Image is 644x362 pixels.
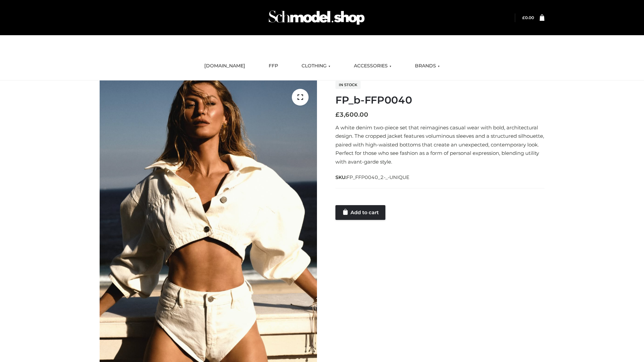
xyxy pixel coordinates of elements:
bdi: 3,600.00 [335,111,368,118]
a: £0.00 [522,15,534,20]
span: In stock [335,81,361,89]
img: Schmodel Admin 964 [266,4,367,31]
bdi: 0.00 [522,15,534,20]
a: [DOMAIN_NAME] [199,59,250,73]
span: £ [335,111,339,118]
a: FFP [264,59,283,73]
span: £ [522,15,525,20]
span: SKU: [335,173,410,181]
a: Add to cart [335,205,385,220]
a: BRANDS [410,59,445,73]
h1: FP_b-FFP0040 [335,94,544,106]
span: FP_FFP0040_2-_-UNIQUE [346,174,410,180]
a: CLOTHING [297,59,335,73]
a: ACCESSORIES [349,59,396,73]
p: A white denim two-piece set that reimagines casual wear with bold, architectural design. The crop... [335,123,544,166]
